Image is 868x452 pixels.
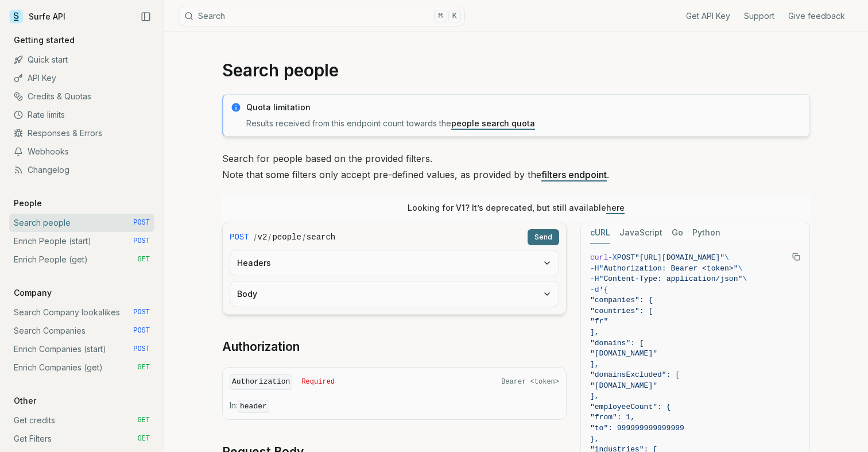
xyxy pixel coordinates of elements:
[254,231,257,243] span: /
[230,231,249,243] span: POST
[9,250,154,269] a: Enrich People (get) GET
[590,328,599,337] span: ],
[9,34,79,46] p: Getting started
[137,8,154,25] button: Collapse Sidebar
[258,231,268,243] code: v2
[590,339,644,347] span: "domains": [
[238,400,269,413] code: header
[590,222,610,244] button: cURL
[590,275,599,283] span: -H
[9,214,154,232] a: Search people POST
[307,231,335,243] code: search
[9,124,154,142] a: Responses & Errors
[590,349,657,358] span: "[DOMAIN_NAME]"
[744,10,774,22] a: Support
[9,232,154,250] a: Enrich People (start) POST
[9,303,154,322] a: Search Company lookalikes POST
[451,118,535,128] a: people search quota
[222,150,810,183] p: Search for people based on the provided filters. Note that some filters only accept pre-defined v...
[9,51,154,69] a: Quick start
[608,253,617,262] span: -X
[9,322,154,340] a: Search Companies POST
[246,102,803,113] p: Quota limitation
[599,275,743,283] span: "Content-Type: application/json"
[590,370,680,379] span: "domainsExcluded": [
[230,281,559,307] button: Body
[501,377,559,387] span: Bearer <token>
[9,87,154,106] a: Credits & Quotas
[590,435,599,443] span: },
[133,345,150,354] span: POST
[137,363,150,372] span: GET
[9,161,154,179] a: Changelog
[590,381,657,390] span: "[DOMAIN_NAME]"
[303,231,305,243] span: /
[9,142,154,161] a: Webhooks
[590,264,599,273] span: -H
[9,287,56,299] p: Company
[133,308,150,317] span: POST
[590,285,599,294] span: -d
[672,222,683,244] button: Go
[448,10,461,22] kbd: K
[9,395,41,407] p: Other
[230,400,559,412] p: In:
[541,169,607,180] a: filters endpoint
[617,253,635,262] span: POST
[724,253,729,262] span: \
[635,253,724,262] span: "[URL][DOMAIN_NAME]"
[788,248,805,265] button: Copy Text
[9,69,154,87] a: API Key
[738,264,742,273] span: \
[686,10,730,22] a: Get API Key
[133,237,150,246] span: POST
[9,198,46,209] p: People
[590,360,599,369] span: ],
[137,416,150,425] span: GET
[133,326,150,335] span: POST
[619,222,662,244] button: JavaScript
[434,10,447,22] kbd: ⌘
[246,118,803,129] p: Results received from this endpoint count towards the
[742,275,747,283] span: \
[222,339,300,355] a: Authorization
[788,10,845,22] a: Give feedback
[9,430,154,448] a: Get Filters GET
[301,377,335,387] span: Required
[599,264,738,273] span: "Authorization: Bearer <token>"
[133,218,150,227] span: POST
[590,424,684,432] span: "to": 999999999999999
[408,202,625,214] p: Looking for V1? It’s deprecated, but still available
[9,411,154,430] a: Get credits GET
[606,203,625,213] a: here
[590,317,608,326] span: "fr"
[272,231,301,243] code: people
[9,340,154,358] a: Enrich Companies (start) POST
[590,403,671,411] span: "employeeCount": {
[590,307,653,315] span: "countries": [
[230,250,559,276] button: Headers
[230,374,292,390] code: Authorization
[137,255,150,264] span: GET
[590,392,599,400] span: ],
[590,296,653,304] span: "companies": {
[137,434,150,443] span: GET
[590,413,635,422] span: "from": 1,
[590,253,608,262] span: curl
[178,6,465,26] button: Search⌘K
[528,229,559,245] button: Send
[599,285,609,294] span: '{
[692,222,720,244] button: Python
[9,106,154,124] a: Rate limits
[222,60,810,80] h1: Search people
[9,8,65,25] a: Surfe API
[268,231,271,243] span: /
[9,358,154,377] a: Enrich Companies (get) GET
